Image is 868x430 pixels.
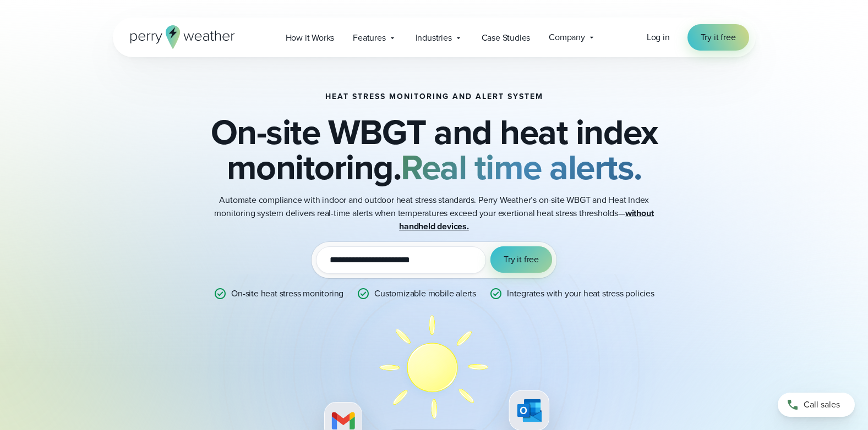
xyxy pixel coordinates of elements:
span: Call sales [804,398,840,411]
strong: without handheld devices. [399,207,653,233]
span: Industries [416,31,452,45]
a: Try it free [687,24,749,51]
a: How it Works [276,26,344,49]
button: Try it free [490,246,552,273]
h2: On-site WBGT and heat index monitoring. [168,114,701,185]
span: Try it free [504,253,539,266]
a: Case Studies [472,26,540,49]
h1: Heat Stress Monitoring and Alert System [325,92,543,101]
span: Company [549,31,585,44]
span: How it Works [286,31,335,45]
p: On-site heat stress monitoring [231,287,343,300]
span: Case Studies [482,31,531,45]
a: Call sales [778,393,855,417]
span: Features [353,31,385,45]
span: Try it free [701,31,736,44]
p: Customizable mobile alerts [374,287,476,300]
a: Log in [647,31,670,44]
strong: Real time alerts. [401,141,642,193]
p: Integrates with your heat stress policies [507,287,654,300]
p: Automate compliance with indoor and outdoor heat stress standards. Perry Weather’s on-site WBGT a... [214,194,654,233]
